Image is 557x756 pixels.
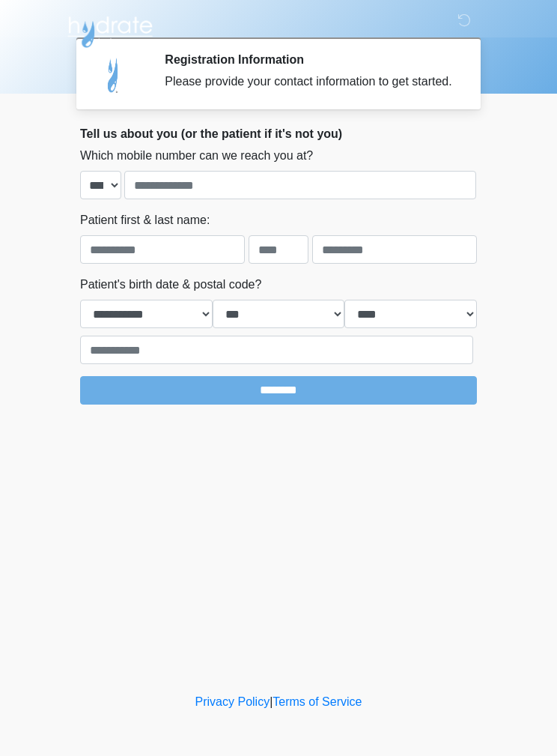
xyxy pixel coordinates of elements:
img: Agent Avatar [91,52,136,97]
a: Privacy Policy [195,695,270,708]
label: Patient first & last name: [80,211,210,229]
h2: Tell us about you (or the patient if it's not you) [80,127,477,141]
label: Patient's birth date & postal code? [80,276,261,294]
label: Which mobile number can we reach you at? [80,147,313,165]
a: | [270,695,273,708]
img: Hydrate IV Bar - Flagstaff Logo [65,11,155,49]
a: Terms of Service [273,695,362,708]
div: Please provide your contact information to get started. [165,73,454,91]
